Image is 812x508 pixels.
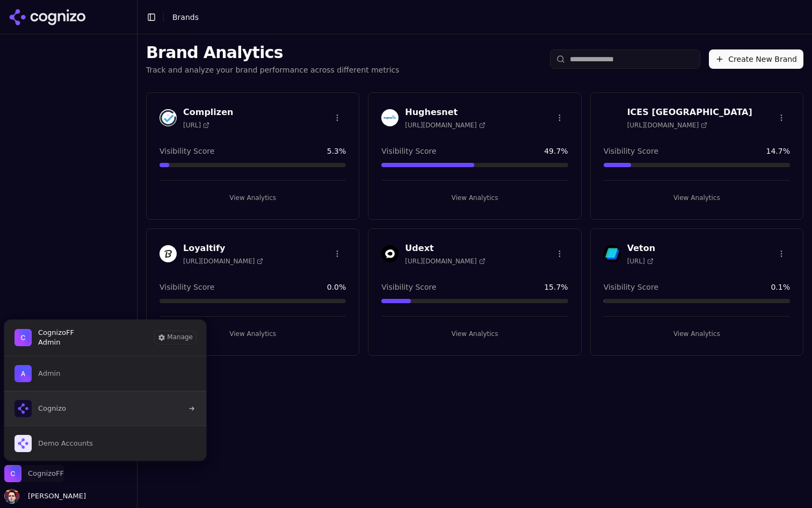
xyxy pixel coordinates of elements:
span: Admin [38,369,60,378]
p: Track and analyze your brand performance across different metrics [146,65,400,75]
button: View Analytics [381,325,568,342]
h1: Brand Analytics [146,43,400,62]
span: [URL][DOMAIN_NAME] [405,257,485,266]
span: CognizoFF [38,328,74,338]
img: CognizoFF [4,465,21,482]
img: Veton [604,245,621,262]
h3: Complizen [183,106,233,119]
button: View Analytics [604,325,790,342]
h3: Veton [627,242,655,255]
button: Create New Brand [709,49,803,69]
img: Loyaltify [160,245,177,262]
img: Deniz Ozcan [4,489,19,504]
span: 5.3 % [327,146,346,156]
img: Udext [381,245,398,262]
nav: breadcrumb [172,12,782,23]
button: View Analytics [604,189,790,206]
span: Visibility Score [160,282,214,292]
button: Open user button [4,489,86,504]
span: [PERSON_NAME] [24,491,86,501]
span: Visibility Score [381,146,436,156]
div: CognizoFF is active [4,320,206,461]
h3: Hughesnet [405,106,485,119]
img: Demo Accounts [15,435,32,452]
span: Brands [172,13,199,22]
button: View Analytics [381,189,568,206]
span: [URL] [627,257,654,266]
span: [URL][DOMAIN_NAME] [183,257,263,266]
img: CognizoFF [15,329,32,346]
button: View Analytics [160,189,346,206]
h3: ICES [GEOGRAPHIC_DATA] [627,106,752,119]
img: ICES Turkey [604,109,621,126]
span: 49.7 % [544,146,568,156]
img: Complizen [160,109,177,126]
span: Visibility Score [381,282,436,292]
span: 0.0 % [327,282,346,292]
span: Visibility Score [160,146,214,156]
span: 14.7 % [766,146,790,156]
span: Visibility Score [604,282,658,292]
div: List of all organization memberships [4,356,207,461]
span: Demo Accounts [38,439,93,448]
span: Cognizo [38,404,66,413]
button: Close organization switcher [4,465,64,482]
button: View Analytics [160,325,346,342]
span: [URL][DOMAIN_NAME] [627,121,707,130]
span: CognizoFF [28,469,64,478]
span: 0.1 % [771,282,790,292]
h3: Loyaltify [183,242,263,255]
button: Manage [154,331,196,344]
img: Admin [15,365,32,382]
h3: Udext [405,242,485,255]
span: [URL] [183,121,209,130]
span: 15.7 % [544,282,568,292]
span: [URL][DOMAIN_NAME] [405,121,485,130]
img: Hughesnet [381,109,398,126]
span: Admin [38,338,74,347]
img: Cognizo [15,400,32,417]
span: Visibility Score [604,146,658,156]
